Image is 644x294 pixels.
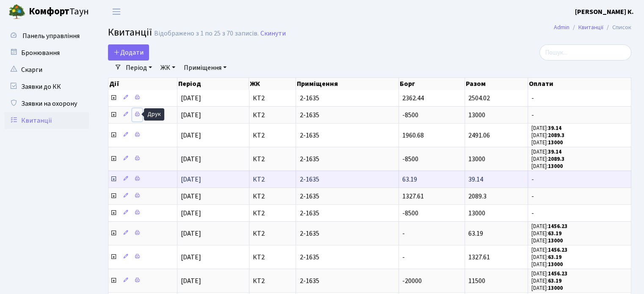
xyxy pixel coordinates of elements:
b: [PERSON_NAME] К. [575,7,634,16]
span: 2362.44 [402,93,424,103]
a: Панель управління [4,27,89,44]
span: 2-1635 [299,112,395,118]
span: 63.19 [468,229,483,238]
b: 13000 [548,261,563,268]
a: Заявки на охорону [4,95,89,112]
div: Відображено з 1 по 25 з 70 записів. [154,30,259,38]
span: [DATE] [181,110,201,120]
span: 13000 [468,154,485,164]
small: [DATE]: [531,237,563,245]
b: 13000 [548,162,563,170]
span: [DATE] [181,175,201,184]
a: Квитанції [578,23,603,32]
span: - [531,210,627,217]
small: [DATE]: [531,132,564,139]
small: [DATE]: [531,155,564,163]
span: [DATE] [181,209,201,218]
th: Дії [108,78,177,90]
span: [DATE] [181,229,201,238]
li: Список [603,23,631,32]
span: 2-1635 [299,254,395,261]
span: - [531,95,627,102]
span: -8500 [402,110,418,120]
b: 63.19 [548,253,561,261]
b: 13000 [548,237,563,245]
span: КТ2 [253,278,293,284]
th: Приміщення [296,78,398,90]
th: ЖК [249,78,296,90]
span: Квитанції [108,25,152,40]
span: КТ2 [253,132,293,139]
b: 1456.23 [548,270,567,278]
small: [DATE]: [531,253,561,261]
th: Разом [465,78,528,90]
th: Період [177,78,249,90]
span: КТ2 [253,95,293,102]
small: [DATE]: [531,139,563,146]
nav: breadcrumb [541,19,644,36]
span: 1960.68 [402,131,424,140]
a: Квитанції [4,112,89,129]
span: КТ2 [253,210,293,217]
a: Admin [554,23,569,32]
span: КТ2 [253,193,293,200]
a: [PERSON_NAME] К. [575,7,634,17]
th: Борг [399,78,465,90]
span: - [402,229,405,238]
span: 2-1635 [299,132,395,139]
b: Комфорт [29,5,69,18]
th: Оплати [528,78,631,90]
small: [DATE]: [531,124,561,132]
span: КТ2 [253,156,293,162]
span: 2-1635 [299,176,395,183]
span: -8500 [402,209,418,218]
span: 63.19 [402,175,417,184]
a: Скарги [4,61,89,78]
b: 39.14 [548,124,561,132]
span: КТ2 [253,112,293,118]
span: [DATE] [181,154,201,164]
span: [DATE] [181,192,201,201]
small: [DATE]: [531,162,563,170]
span: 13000 [468,209,485,218]
span: [DATE] [181,93,201,103]
b: 2089.3 [548,155,564,163]
span: Таун [29,5,89,19]
a: Бронювання [4,44,89,61]
span: КТ2 [253,176,293,183]
span: 13000 [468,110,485,120]
span: 2491.06 [468,131,490,140]
span: КТ2 [253,230,293,237]
b: 13000 [548,139,563,146]
b: 2089.3 [548,132,564,139]
span: Додати [113,48,144,57]
small: [DATE]: [531,223,567,230]
a: Додати [108,44,149,60]
small: [DATE]: [531,246,567,254]
span: 2-1635 [299,278,395,284]
a: ЖК [157,60,179,75]
span: КТ2 [253,254,293,261]
small: [DATE]: [531,261,563,268]
span: Панель управління [22,31,80,41]
a: Приміщення [180,60,230,75]
b: 63.19 [548,230,561,237]
b: 63.19 [548,277,561,285]
span: [DATE] [181,131,201,140]
small: [DATE]: [531,270,567,278]
span: 2-1635 [299,156,395,162]
span: - [531,176,627,183]
span: 2089.3 [468,192,486,201]
span: -8500 [402,154,418,164]
span: -20000 [402,276,422,286]
span: 2504.02 [468,93,490,103]
small: [DATE]: [531,277,561,285]
span: 2-1635 [299,95,395,102]
span: 2-1635 [299,210,395,217]
span: 1327.61 [402,192,424,201]
b: 1456.23 [548,223,567,230]
span: [DATE] [181,276,201,286]
span: [DATE] [181,253,201,262]
span: - [531,112,627,118]
a: Заявки до КК [4,78,89,95]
